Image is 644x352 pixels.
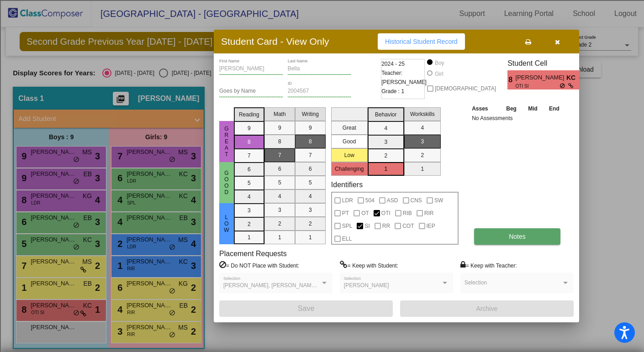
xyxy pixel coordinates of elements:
div: Rename [4,53,640,61]
div: Newspaper [4,135,640,143]
div: Options [4,37,640,45]
div: Add Outline Template [4,102,640,110]
div: Sort A > Z [4,4,640,12]
span: RR [382,221,390,231]
div: WEBSITE [4,276,640,284]
div: Delete [4,28,640,37]
div: Search for Source [4,110,640,119]
span: Grade : 1 [381,87,404,96]
div: CANCEL [4,235,640,243]
span: 1 [579,74,587,85]
div: MOVE [4,243,640,252]
input: Enter ID [288,88,352,95]
div: New source [4,252,640,260]
div: JOURNAL [4,284,640,293]
div: DELETE [4,210,640,219]
button: Notes [474,228,560,245]
input: goes by name [219,88,283,95]
span: 2024 - 25 [381,59,405,68]
div: Visual Art [4,152,640,160]
span: KC [566,73,579,83]
span: OTI SI [516,83,560,89]
div: Sign out [4,45,640,53]
span: 8 [507,74,515,85]
input: Search sources [4,301,84,310]
span: RIB [403,208,412,219]
div: TODO: put dlg title [4,160,640,168]
span: 504 [365,195,375,206]
span: [PERSON_NAME], [PERSON_NAME], [PERSON_NAME], [PERSON_NAME], [PERSON_NAME] [223,282,461,289]
span: Notes [509,233,526,240]
span: PT [342,208,349,219]
span: [PERSON_NAME] [344,282,389,289]
div: Print [4,94,640,102]
div: Sort New > Old [4,12,640,20]
span: CNS [411,195,422,206]
span: ASD [387,195,398,206]
span: Historical Student Record [385,38,458,45]
span: ELL [342,233,352,244]
th: Beg [500,104,522,114]
span: IEP [427,221,435,231]
div: Journal [4,119,640,127]
span: Teacher: [PERSON_NAME] [381,68,427,87]
div: ??? [4,186,640,194]
label: = Keep with Student: [340,261,398,270]
h3: Student Card - View Only [221,36,329,47]
div: Rename Outline [4,78,640,86]
div: CANCEL [4,178,640,186]
div: This outline has no content. Would you like to delete it? [4,194,640,202]
div: Girl [434,70,443,78]
th: Mid [523,104,543,114]
span: LDR [342,195,353,206]
span: Low [222,214,231,233]
button: Archive [400,300,574,317]
div: Home [4,227,640,235]
span: [DEMOGRAPHIC_DATA] [435,83,496,94]
span: OTI [381,208,391,219]
span: RIR [424,208,434,219]
div: Boy [434,59,444,67]
th: Asses [470,104,500,114]
span: [PERSON_NAME] [516,73,566,83]
div: Television/Radio [4,143,640,152]
span: COT [402,221,414,231]
th: End [543,104,565,114]
label: = Keep with Teacher: [460,261,517,270]
div: Magazine [4,127,640,135]
span: OT [361,208,369,219]
span: Great [222,126,231,158]
label: = Do NOT Place with Student: [219,261,299,270]
span: SW [434,195,443,206]
div: Move To ... [4,61,640,69]
td: No Assessments [470,114,565,123]
div: Move To ... [4,20,640,28]
span: Save [298,305,314,312]
span: Archive [476,305,498,312]
span: SPL [342,221,353,231]
div: BOOK [4,268,640,276]
div: SAVE [4,260,640,268]
div: MORE [4,293,640,301]
label: Placement Requests [219,249,287,258]
div: Download [4,86,640,94]
div: Delete [4,69,640,78]
button: Historical Student Record [378,33,465,50]
span: Good [222,170,231,195]
div: SAVE AND GO HOME [4,202,640,210]
span: SI [364,221,370,231]
button: Save [219,300,393,317]
div: Move to ... [4,219,640,227]
h3: Student Cell [507,59,587,68]
label: Identifiers [331,180,363,189]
